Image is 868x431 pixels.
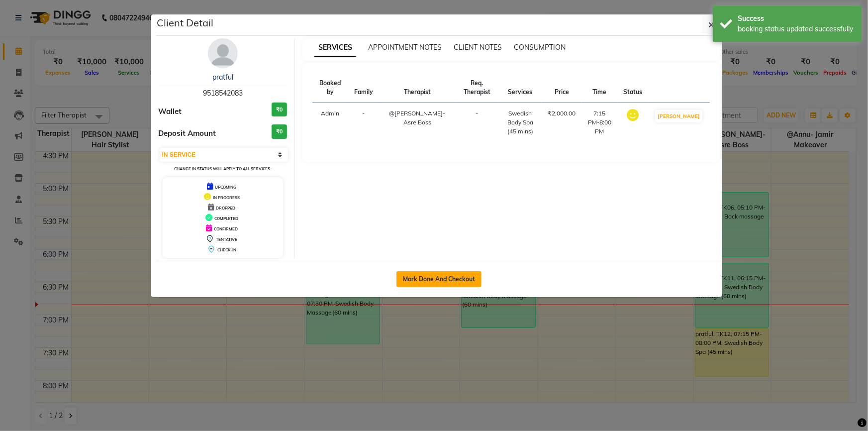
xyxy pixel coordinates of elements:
button: Mark Done And Checkout [396,271,482,287]
th: Time [581,73,617,103]
div: Success [738,13,855,24]
th: Booked by [312,73,348,103]
img: avatar [208,38,238,68]
td: - [456,103,498,142]
div: booking status updated successfully [738,24,855,34]
th: Family [348,73,379,103]
td: 7:15 PM-8:00 PM [581,103,617,142]
button: [PERSON_NAME] [655,110,702,122]
div: ₹2,000.00 [548,109,576,118]
th: Price [542,73,581,103]
h3: ₹0 [272,124,287,139]
h5: Client Detail [157,15,214,30]
span: Deposit Amount [159,128,216,139]
small: Change in status will apply to all services. [174,166,271,171]
span: @[PERSON_NAME]-Asre Boss [389,109,445,126]
span: SERVICES [314,39,356,57]
span: TENTATIVE [216,237,237,242]
span: CONFIRMED [214,226,238,231]
span: CHECK-IN [217,247,236,252]
th: Services [498,73,542,103]
span: UPCOMING [215,185,236,190]
th: Status [617,73,648,103]
span: 9518542083 [203,89,243,98]
span: CONSUMPTION [514,43,566,52]
a: pratful [212,73,233,82]
th: Req. Therapist [456,73,498,103]
h3: ₹0 [272,103,287,117]
span: CLIENT NOTES [454,43,502,52]
td: - [348,103,379,142]
span: APPOINTMENT NOTES [368,43,442,52]
td: Admin [312,103,348,142]
div: Swedish Body Spa (45 mins) [504,109,536,136]
span: COMPLETED [214,216,238,221]
th: Therapist [379,73,456,103]
span: DROPPED [216,206,235,211]
span: Wallet [159,106,182,117]
span: IN PROGRESS [213,195,240,200]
